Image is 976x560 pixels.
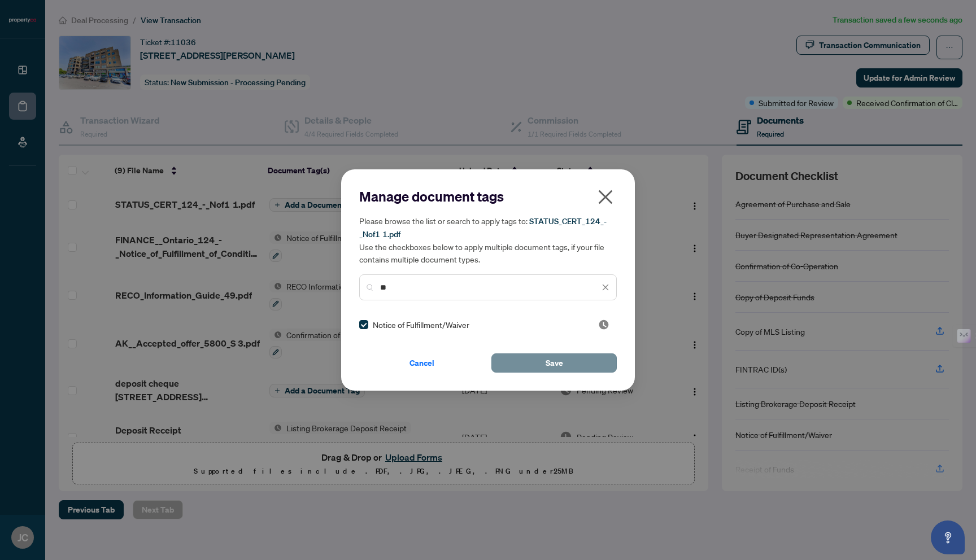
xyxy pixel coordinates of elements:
[359,187,617,205] h2: Manage document tags
[598,319,609,330] span: Pending Review
[409,354,434,372] span: Cancel
[598,319,609,330] img: status
[546,354,563,372] span: Save
[359,215,617,265] h5: Please browse the list or search to apply tags to: Use the checkboxes below to apply multiple doc...
[491,353,617,373] button: Save
[931,520,965,554] button: Open asap
[602,283,609,291] span: close
[596,188,615,206] span: close
[373,318,469,331] span: Notice of Fulfillment/Waiver
[359,353,485,373] button: Cancel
